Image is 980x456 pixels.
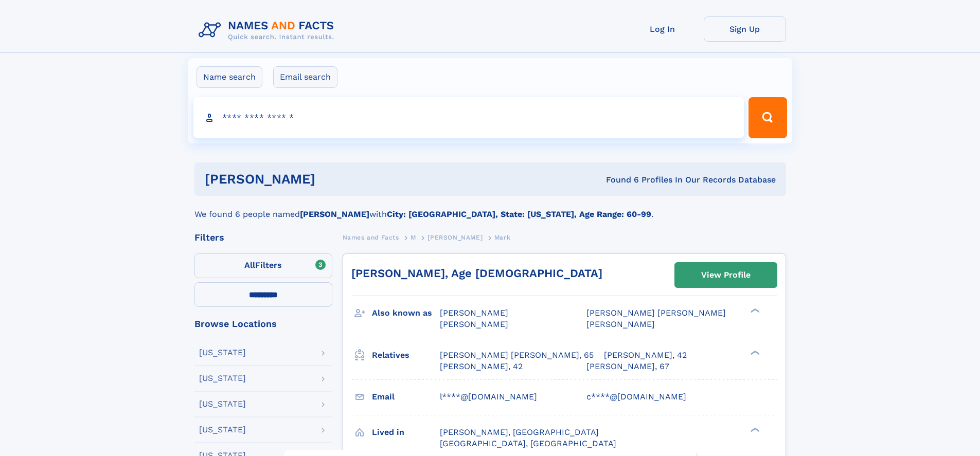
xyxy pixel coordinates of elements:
[199,426,246,434] div: [US_STATE]
[704,16,786,42] a: Sign Up
[440,427,599,437] span: [PERSON_NAME], [GEOGRAPHIC_DATA]
[494,234,510,241] span: Mark
[440,319,508,329] span: [PERSON_NAME]
[343,231,399,244] a: Names and Facts
[194,319,332,329] div: Browse Locations
[372,346,440,364] h3: Relatives
[748,349,760,356] div: ❯
[273,66,337,88] label: Email search
[199,349,246,357] div: [US_STATE]
[300,209,369,219] b: [PERSON_NAME]
[205,173,461,186] h1: [PERSON_NAME]
[440,361,523,372] a: [PERSON_NAME], 42
[372,388,440,406] h3: Email
[244,260,255,270] span: All
[621,16,704,42] a: Log In
[748,307,760,314] div: ❯
[194,253,332,278] label: Filters
[604,350,687,361] a: [PERSON_NAME], 42
[440,308,508,318] span: [PERSON_NAME]
[749,97,787,138] button: Search Button
[675,263,777,287] a: View Profile
[199,374,246,382] div: [US_STATE]
[748,426,760,433] div: ❯
[193,97,744,138] input: search input
[586,319,655,329] span: [PERSON_NAME]
[387,209,651,219] b: City: [GEOGRAPHIC_DATA], State: [US_STATE], Age Range: 60-99
[440,439,616,448] span: [GEOGRAPHIC_DATA], [GEOGRAPHIC_DATA]
[199,400,246,408] div: [US_STATE]
[440,350,594,361] a: [PERSON_NAME] [PERSON_NAME], 65
[372,304,440,322] h3: Also known as
[411,231,416,244] a: M
[411,234,416,241] span: M
[427,234,483,241] span: [PERSON_NAME]
[427,231,483,244] a: [PERSON_NAME]
[586,308,726,318] span: [PERSON_NAME] [PERSON_NAME]
[351,267,602,280] a: [PERSON_NAME], Age [DEMOGRAPHIC_DATA]
[194,16,343,44] img: Logo Names and Facts
[197,66,262,88] label: Name search
[460,174,776,186] div: Found 6 Profiles In Our Records Database
[194,233,332,242] div: Filters
[701,263,751,287] div: View Profile
[194,196,786,221] div: We found 6 people named with .
[372,424,440,441] h3: Lived in
[586,361,669,372] a: [PERSON_NAME], 67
